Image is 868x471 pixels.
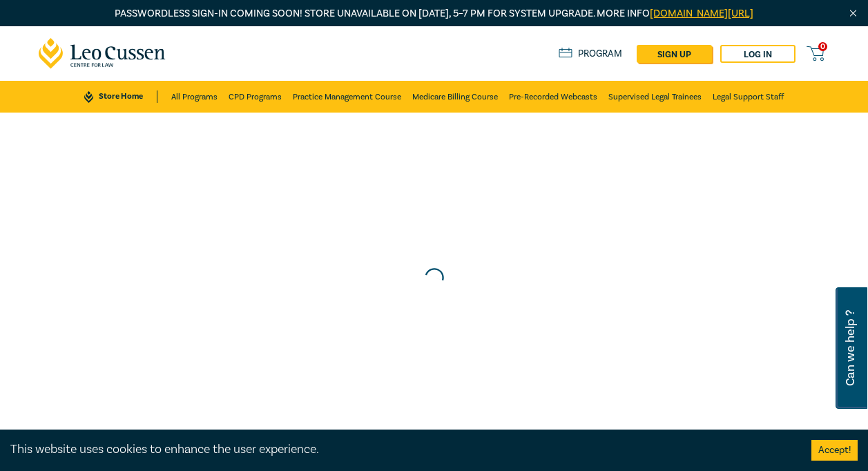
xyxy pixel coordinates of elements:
span: 0 [818,42,827,51]
a: Program [559,48,623,60]
a: Supervised Legal Trainees [608,81,702,113]
a: sign up [637,45,712,63]
span: Can we help ? [844,296,857,401]
a: Legal Support Staff [713,81,784,113]
div: This website uses cookies to enhance the user experience. [10,441,791,459]
button: Accept cookies [811,440,858,461]
a: [DOMAIN_NAME][URL] [650,7,753,20]
a: Store Home [84,90,157,103]
a: Medicare Billing Course [412,81,498,113]
a: Pre-Recorded Webcasts [509,81,597,113]
a: Log in [720,45,795,63]
a: Practice Management Course [293,81,401,113]
p: Passwordless sign-in coming soon! Store unavailable on [DATE], 5–7 PM for system upgrade. More info [39,6,830,21]
a: All Programs [171,81,218,113]
img: Close [847,8,859,19]
a: CPD Programs [229,81,282,113]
